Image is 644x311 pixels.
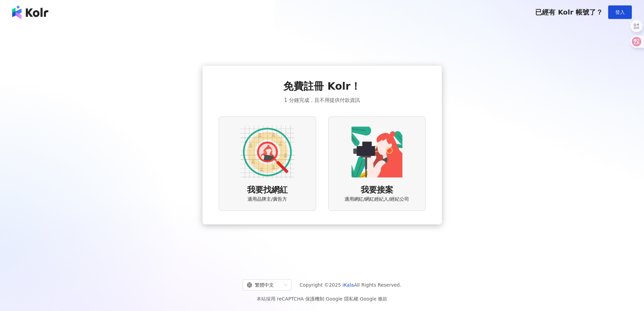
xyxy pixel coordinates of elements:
button: 登入 [608,5,632,19]
span: 我要接案 [361,184,393,196]
span: 已經有 Kolr 帳號了？ [535,8,603,16]
span: 1 分鐘完成，且不用提供付款資訊 [284,96,360,104]
div: 繁體中文 [247,280,281,290]
span: 免費註冊 Kolr！ [283,79,361,93]
a: iKala [342,282,354,288]
span: | [358,296,360,302]
img: AD identity option [240,125,294,179]
span: 我要找網紅 [247,184,288,196]
span: 適用網紅/網紅經紀人/經紀公司 [344,196,409,203]
span: | [324,296,326,302]
img: KOL identity option [350,125,404,179]
a: Google 隱私權 [326,296,358,302]
span: 登入 [615,9,625,15]
img: logo [12,5,48,19]
span: 適用品牌主/廣告方 [247,196,287,203]
span: 本站採用 reCAPTCHA 保護機制 [257,295,387,303]
a: Google 條款 [360,296,387,302]
span: Copyright © 2025 All Rights Reserved. [300,281,401,289]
